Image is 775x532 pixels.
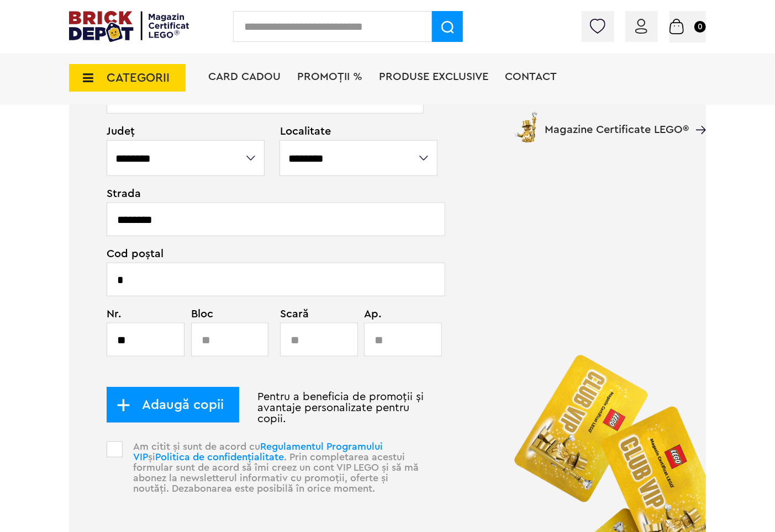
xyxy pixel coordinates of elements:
[208,71,281,82] a: Card Cadou
[107,391,425,424] p: Pentru a beneficia de promoții și avantaje personalizate pentru copii.
[107,248,425,259] span: Cod poștal
[297,71,362,82] a: PROMOȚII %
[280,308,338,320] span: Scară
[505,71,557,82] a: Contact
[379,71,488,82] a: Produse exclusive
[130,398,224,411] span: Adaugă copii
[155,452,284,462] a: Politica de confidențialitate
[133,441,383,462] a: Regulamentul Programului VIP
[107,308,178,320] span: Nr.
[191,308,263,320] span: Bloc
[126,441,425,513] p: Am citit și sunt de acord cu și . Prin completarea acestui formular sunt de acord să îmi creez un...
[364,308,409,320] span: Ap.
[694,21,706,33] small: 0
[107,72,170,84] span: CATEGORII
[689,110,706,121] a: Magazine Certificate LEGO®
[545,110,689,135] span: Magazine Certificate LEGO®
[117,398,130,412] img: add_child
